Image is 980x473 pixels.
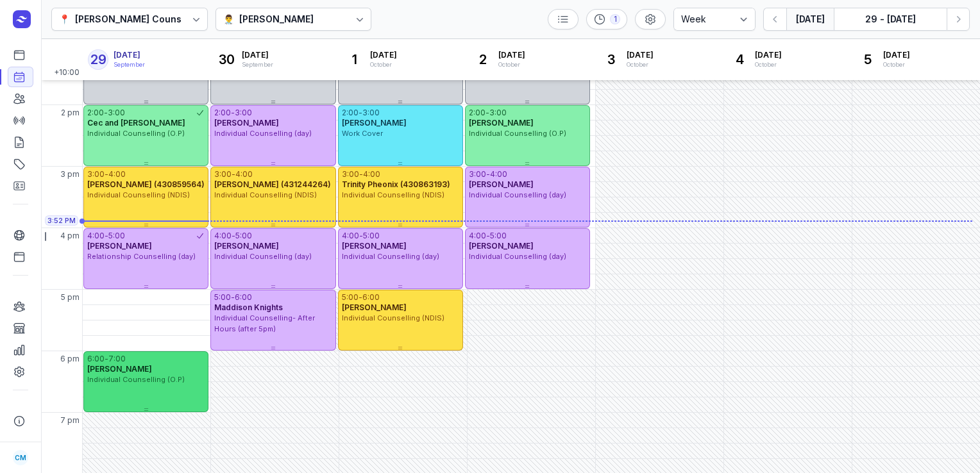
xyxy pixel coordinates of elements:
div: 4:00 [490,169,507,179]
span: Individual Counselling (day) [214,129,312,138]
div: - [232,169,235,179]
div: 5:00 [342,292,359,303]
span: Individual Counselling (NDIS) [342,313,444,322]
span: [PERSON_NAME] [87,364,152,374]
div: - [359,231,363,241]
div: October [370,60,397,69]
span: Individual Counselling (O.P) [87,375,185,384]
div: 3 [601,49,621,70]
div: - [104,108,108,118]
div: 2:00 [214,108,231,118]
div: 3:00 [362,108,380,118]
span: 3:52 PM [47,215,76,226]
div: 3:00 [214,169,232,179]
div: 4:00 [342,231,359,241]
div: - [359,292,362,303]
div: October [755,60,782,69]
span: [PERSON_NAME] [342,303,407,312]
span: 5 pm [61,292,80,303]
div: 2:00 [342,108,359,118]
div: - [359,169,363,179]
div: 2 [473,49,493,70]
span: [PERSON_NAME] [469,241,534,251]
div: - [232,231,235,241]
div: 6:00 [362,292,380,303]
div: 5:00 [363,231,380,241]
button: [DATE] [786,8,834,31]
div: 3:00 [489,108,507,118]
span: Individual Counselling (day) [469,252,566,261]
div: - [105,169,108,179]
span: [DATE] [883,50,910,60]
div: 1 [344,49,365,70]
span: 7 pm [60,415,80,426]
span: [DATE] [370,50,397,60]
span: [DATE] [755,50,782,60]
div: - [486,108,489,118]
div: 3:00 [87,169,105,179]
span: Individual Counselling- After Hours (after 5pm) [214,313,315,333]
div: 29 [88,49,108,70]
div: - [486,169,490,179]
span: [PERSON_NAME] [214,118,279,128]
div: October [627,60,654,69]
span: 6 pm [60,354,80,364]
span: Work Cover [342,129,383,138]
div: September [242,60,273,69]
span: Maddison Knights [214,303,283,312]
div: 3:00 [108,108,125,118]
div: 2:00 [87,108,104,118]
div: 7:00 [108,354,126,364]
span: [PERSON_NAME] [342,118,407,128]
span: [PERSON_NAME] [342,241,407,251]
div: 5 [857,49,878,70]
span: Individual Counselling (NDIS) [214,190,317,199]
span: [PERSON_NAME] [469,179,534,189]
span: 3 pm [60,169,80,179]
div: 6:00 [87,354,105,364]
div: [PERSON_NAME] [239,12,314,27]
div: 4:00 [108,169,126,179]
button: 29 - [DATE] [834,8,947,31]
div: 6:00 [235,292,252,303]
span: Trinity Pheonix (430863193) [342,179,450,189]
div: - [105,231,108,241]
span: [PERSON_NAME] (430859564) [87,179,205,189]
span: Individual Counselling (NDIS) [87,190,190,199]
div: 5:00 [235,231,252,241]
div: 5:00 [108,231,125,241]
div: 📍 [59,12,70,27]
div: - [231,108,235,118]
span: [PERSON_NAME] [214,241,279,251]
div: September [114,60,145,69]
span: 2 pm [61,108,80,118]
div: 3:00 [469,169,486,179]
span: [DATE] [498,50,525,60]
span: Cec and [PERSON_NAME] [87,118,185,128]
div: 4:00 [469,231,486,241]
div: 3:00 [342,169,359,179]
span: Individual Counselling (day) [469,190,566,199]
span: [PERSON_NAME] [87,241,152,251]
div: - [359,108,362,118]
span: [PERSON_NAME] [469,118,534,128]
span: [PERSON_NAME] (431244264) [214,179,331,189]
div: 4:00 [87,231,105,241]
div: October [883,60,910,69]
span: Relationship Counselling (day) [87,252,196,261]
div: 5:00 [490,231,507,241]
span: Individual Counselling (O.P) [469,129,566,138]
div: 4:00 [363,169,380,179]
div: 1 [610,14,620,24]
div: [PERSON_NAME] Counselling [75,12,207,27]
div: 4 [729,49,750,70]
div: - [486,231,490,241]
div: 3:00 [235,108,252,118]
div: 2:00 [469,108,486,118]
span: +10:00 [54,67,82,80]
span: Individual Counselling (NDIS) [342,190,444,199]
span: [DATE] [242,50,273,60]
span: [DATE] [114,50,145,60]
div: October [498,60,525,69]
span: 4 pm [60,231,80,241]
